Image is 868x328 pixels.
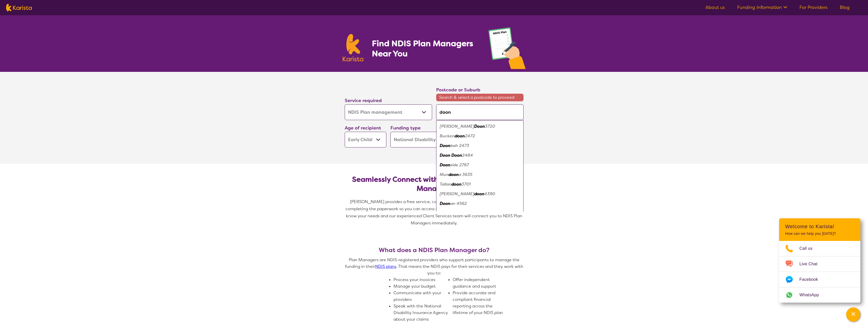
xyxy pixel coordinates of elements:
[343,247,526,254] h3: What does a NDIS Plan Manager do?
[840,4,850,10] a: Blog
[436,87,480,93] label: Postcode or Suburb
[462,153,473,158] em: 2484
[440,162,450,168] em: Doon
[453,290,508,316] li: Provide accurate and compliant financial reporting across the lifetime of your NDIS plan
[440,191,474,196] em: [PERSON_NAME]
[439,160,521,170] div: Doonside 2767
[6,4,32,11] img: Karista logo
[451,210,461,216] em: doon
[440,153,450,158] em: Doon
[453,276,508,290] li: Offer independent guidance and support
[450,143,469,148] em: bah 2473
[440,124,474,129] em: [PERSON_NAME]
[372,38,478,59] h1: Find NDIS Plan Managers Near You
[450,162,469,168] em: side 2767
[461,210,477,216] em: er 4605
[439,170,521,179] div: Mundoona 3635
[779,218,860,303] div: Channel Menu
[785,232,854,236] p: How can we help you [DATE]?
[449,172,459,177] em: doon
[393,276,449,283] li: Process your invoices
[799,245,819,252] span: Call us
[485,124,495,129] em: 3720
[436,104,524,120] input: Type
[393,303,449,323] li: Speak with the National Disability Insurance Agency about your claims
[799,4,828,10] a: For Providers
[440,210,451,216] em: Moon
[779,241,860,303] ul: Choose channel
[488,27,526,72] img: plan-management
[345,97,382,104] label: Service required
[799,260,824,268] span: Live Chat
[439,122,521,131] div: Bonnie Doon 3720
[439,151,521,160] div: Doon Doon 2484
[375,264,396,269] a: NDIS plans
[436,94,524,101] span: Search & select a postcode to proceed
[474,191,484,196] em: doon
[799,291,825,299] span: WhatsApp
[737,4,787,10] a: Funding Information
[439,208,521,218] div: Moondooner 4605
[465,133,475,139] em: 2472
[393,283,449,290] li: Manage your budget
[390,125,421,131] label: Funding type
[705,4,725,10] a: About us
[343,257,526,276] p: Plan Managers are NDIS-registered providers who support participants to manage the funding in the...
[846,307,860,322] button: Channel Menu
[785,223,854,229] h2: Welcome to Karista!
[439,199,521,208] div: Doonan 4562
[440,201,450,206] em: Doon
[439,131,521,141] div: Buckendoon 2472
[440,133,455,139] em: Bucken
[439,189,521,199] div: Callandoon 4390
[462,182,471,187] em: 3701
[779,287,860,303] a: Web link opens in a new tab.
[440,172,449,177] em: Mun
[459,172,472,177] em: a 3635
[451,182,462,187] em: doon
[440,143,450,148] em: Doon
[484,191,495,196] em: 4390
[439,141,521,151] div: Doonbah 2473
[440,182,451,187] em: Tallan
[799,276,824,283] span: Facebook
[439,179,521,189] div: Tallandoon 3701
[345,125,381,131] label: Age of recipient
[474,124,485,129] em: Doon
[451,153,462,158] em: Doon
[393,290,449,303] li: Communicate with your providers
[450,201,467,206] em: an 4562
[345,199,524,226] span: [PERSON_NAME] provides a free service, connecting you to NDIS Plan Managers and completing the pa...
[343,34,364,61] img: Karista logo
[455,133,465,139] em: doon
[349,175,519,193] h2: Seamlessly Connect with NDIS-Registered Plan Managers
